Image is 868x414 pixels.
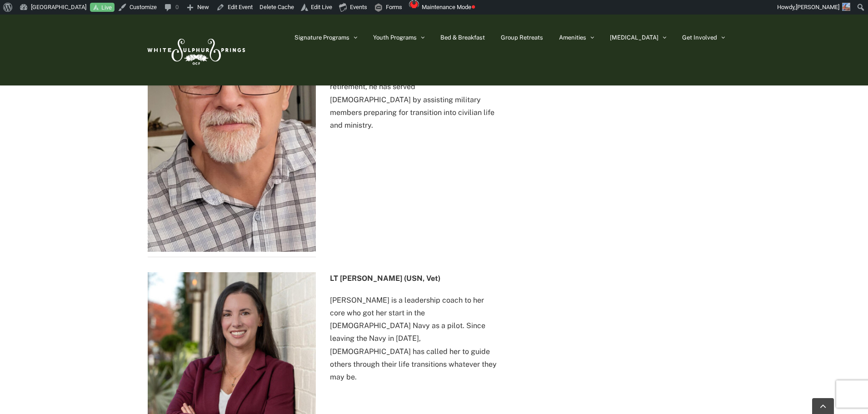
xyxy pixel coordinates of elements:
[294,15,357,60] a: Signature Programs
[373,35,417,40] span: Youth Programs
[610,35,658,40] span: [MEDICAL_DATA]
[559,35,586,40] span: Amenities
[90,3,115,12] a: Live
[330,294,498,384] p: [PERSON_NAME] is a leadership coach to her core who got her start in the [DEMOGRAPHIC_DATA] Navy ...
[501,15,543,60] a: Group Retreats
[501,35,543,40] span: Group Retreats
[610,15,666,60] a: [MEDICAL_DATA]
[143,29,248,71] img: White Sulphur Springs Logo
[796,4,839,10] span: [PERSON_NAME]
[294,15,725,60] nav: Main Menu Sticky
[842,3,850,11] img: SusannePappal-66x66.jpg
[440,15,485,60] a: Bed & Breakfast
[440,35,485,40] span: Bed & Breakfast
[373,15,424,60] a: Youth Programs
[294,35,349,40] span: Signature Programs
[330,274,440,283] strong: LT [PERSON_NAME] (USN, Vet)
[682,15,725,60] a: Get Involved
[682,35,717,40] span: Get Involved
[559,15,594,60] a: Amenities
